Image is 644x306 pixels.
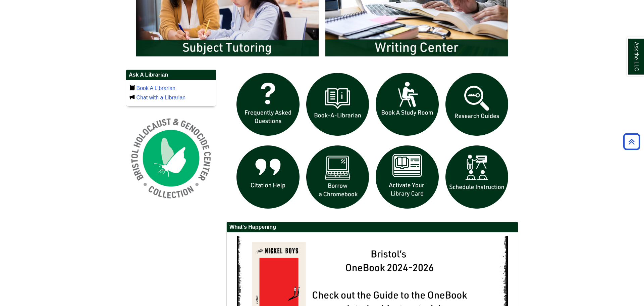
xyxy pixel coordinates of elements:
[126,70,216,80] h2: Ask A Librarian
[136,85,175,91] a: Book A Librarian
[233,70,512,215] div: slideshow
[372,142,442,212] img: activate Library Card icon links to form to activate student ID into library card
[233,142,303,212] img: citation help icon links to citation help guide page
[136,95,185,100] a: Chat with a Librarian
[372,70,442,139] img: book a study room icon links to book a study room web page
[227,222,518,232] h2: What's Happening
[303,142,373,212] img: Borrow a chromebook icon links to the borrow a chromebook web page
[303,70,373,139] img: Book a Librarian icon links to book a librarian web page
[233,70,303,139] img: frequently asked questions
[442,142,512,212] img: For faculty. Schedule Library Instruction icon links to form.
[621,137,642,146] a: Back to Top
[126,113,216,204] img: Holocaust and Genocide Collection
[442,70,512,139] img: Research Guides icon links to research guides web page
